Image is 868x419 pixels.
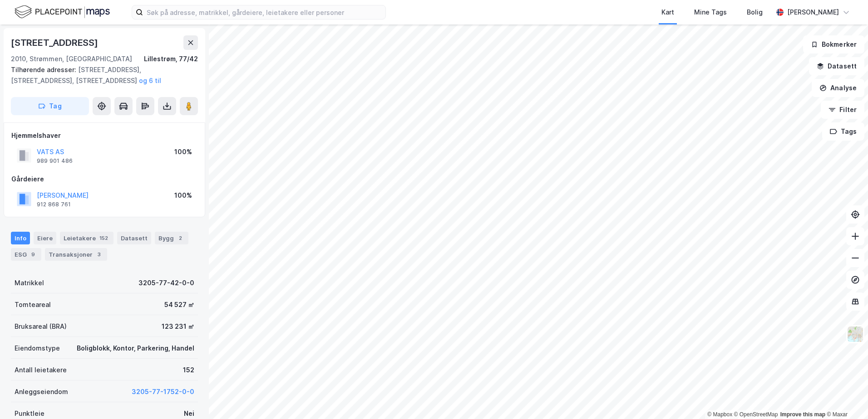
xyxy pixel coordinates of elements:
[15,365,67,375] div: Antall leietakere
[11,248,41,261] div: ESG
[143,5,385,19] input: Søk på adresse, matrikkel, gårdeiere, leietakere eller personer
[15,278,44,288] div: Matrikkel
[11,66,78,73] span: Tilhørende adresser:
[98,234,110,243] div: 152
[94,250,104,259] div: 3
[822,122,864,141] button: Tags
[144,54,198,64] div: Lillestrøm, 77/42
[15,4,110,20] img: logo.f888ab2527a4732fd821a326f86c7f29.svg
[174,190,192,201] div: 100%
[155,232,188,244] div: Bygg
[823,375,868,419] iframe: Chat Widget
[15,386,68,397] div: Anleggseiendom
[174,146,192,157] div: 100%
[184,408,194,419] div: Nei
[11,35,100,50] div: [STREET_ADDRESS]
[11,130,197,141] div: Hjemmelshaver
[15,343,60,354] div: Eiendomstype
[809,57,864,75] button: Datasett
[183,365,194,375] div: 152
[15,321,67,332] div: Bruksareal (BRA)
[164,299,194,310] div: 54 527 ㎡
[15,408,44,419] div: Punktleie
[138,278,194,288] div: 3205-77-42-0-0
[734,411,778,418] a: OpenStreetMap
[11,64,191,86] div: [STREET_ADDRESS], [STREET_ADDRESS], [STREET_ADDRESS]
[176,234,185,243] div: 2
[821,101,864,119] button: Filter
[803,35,864,54] button: Bokmerker
[694,7,727,18] div: Mine Tags
[812,79,864,97] button: Analyse
[60,232,113,244] div: Leietakere
[847,326,864,343] img: Z
[162,321,194,332] div: 123 231 ㎡
[11,232,30,244] div: Info
[661,7,674,18] div: Kart
[34,232,56,244] div: Eiere
[117,232,151,244] div: Datasett
[823,375,868,419] div: Kontrollprogram for chat
[45,248,107,261] div: Transaksjoner
[787,7,839,18] div: [PERSON_NAME]
[707,411,732,418] a: Mapbox
[11,174,197,185] div: Gårdeiere
[780,411,825,418] a: Improve this map
[29,250,38,259] div: 9
[11,54,132,64] div: 2010, Strømmen, [GEOGRAPHIC_DATA]
[37,157,73,165] div: 989 901 486
[132,386,194,397] button: 3205-77-1752-0-0
[77,343,194,354] div: Boligblokk, Kontor, Parkering, Handel
[747,7,763,18] div: Bolig
[15,299,51,310] div: Tomteareal
[11,97,89,115] button: Tag
[37,201,71,208] div: 912 868 761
